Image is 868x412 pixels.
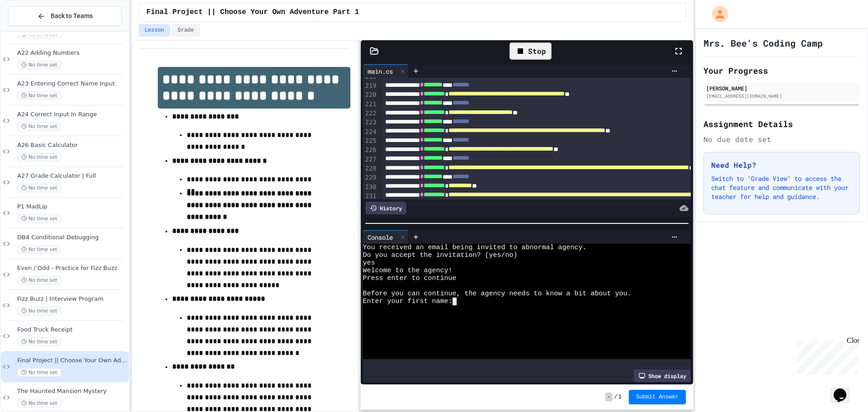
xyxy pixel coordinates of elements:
div: [EMAIL_ADDRESS][DOMAIN_NAME] [706,93,857,99]
span: A26 Basic Calculator [17,142,127,149]
span: No time set [17,368,61,377]
span: Even / Odd - Practice for Fizz Buzz [17,265,127,272]
span: No time set [17,276,61,284]
div: My Account [703,4,731,24]
div: 224 [363,128,378,137]
span: No time set [17,399,61,407]
div: History [365,202,406,214]
div: 226 [363,146,378,155]
span: / [614,393,618,401]
span: Fizz Buzz | Interview Program [17,295,127,303]
button: Grade [172,24,200,36]
span: No time set [17,153,61,161]
div: Console [363,232,397,242]
div: 225 [363,137,378,146]
p: Switch to "Grade View" to access the chat feature and communicate with your teacher for help and ... [711,174,852,201]
span: Final Project || Choose Your Own Adventure Part 1 [17,357,127,365]
span: The Haunted Mansion Mystery [17,388,127,395]
span: Press enter to continue [363,275,457,282]
span: Before you can continue, the agency needs to know a bit about you. [363,290,632,298]
span: A24 Correct Input In Range [17,111,127,118]
span: No time set [17,307,61,315]
div: 220 [363,90,378,99]
div: No due date set [703,134,860,145]
div: 228 [363,164,378,173]
h3: Need Help? [711,160,852,170]
div: 219 [363,81,378,90]
span: Final Project || Choose Your Own Adventure Part 1 [146,7,359,18]
span: P1 MadLip [17,203,127,211]
button: Back to Teams [8,6,122,26]
h2: Assignment Details [703,118,860,130]
div: 230 [363,183,378,192]
span: - [605,393,612,402]
span: Back to Teams [51,11,93,21]
span: No time set [17,91,61,100]
div: 223 [363,118,378,127]
div: [PERSON_NAME] [706,84,857,92]
h1: Mrs. Bee's Coding Camp [703,37,823,49]
span: DB4 Conditional Debugging [17,234,127,242]
span: yes [363,259,375,267]
span: Do you accept the invitation? (yes/no) [363,251,518,259]
span: Submit Answer [636,393,679,401]
iframe: chat widget [830,376,859,403]
span: A27 Grade Calculator | Full [17,172,127,180]
button: Submit Answer [629,390,686,404]
span: 1 [618,393,622,401]
span: You received an email being invited to abnormal agency. [363,244,587,251]
div: Chat with us now!Close [4,4,62,57]
div: 222 [363,109,378,118]
div: main.cs [363,64,409,78]
div: Show display [634,369,691,382]
div: Console [363,230,409,244]
span: Enter your first name: [363,298,453,305]
span: No time set [17,184,61,192]
span: A22 Adding Numbers [17,49,127,57]
span: Food Truck Receipt [17,326,127,334]
span: No time set [17,122,61,131]
div: 221 [363,100,378,109]
span: Welcome to the agency! [363,267,453,275]
div: 229 [363,173,378,182]
div: main.cs [363,66,397,76]
button: Lesson [139,24,170,36]
span: No time set [17,337,61,346]
h2: Your Progress [703,64,860,77]
iframe: chat widget [793,336,859,375]
span: No time set [17,214,61,223]
div: 231 [363,192,378,201]
div: Stop [509,43,552,60]
span: A23 Entering Correct Name Input [17,80,127,88]
div: 227 [363,155,378,164]
span: No time set [17,61,61,69]
span: No time set [17,245,61,254]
